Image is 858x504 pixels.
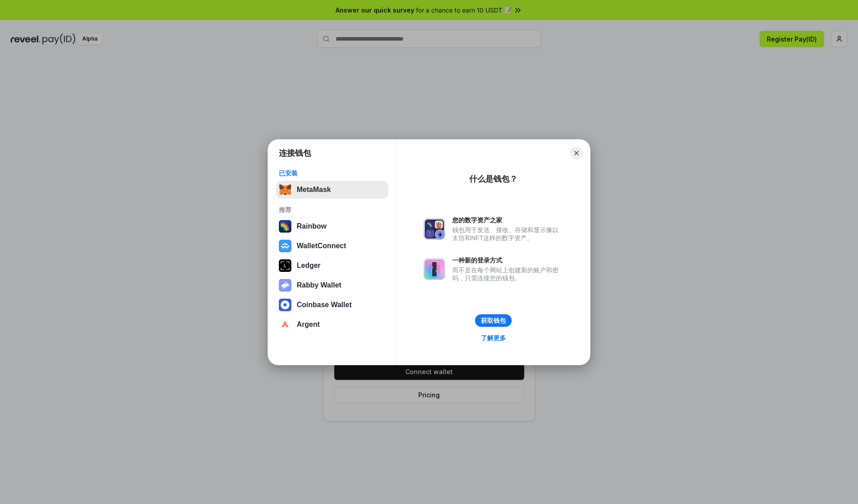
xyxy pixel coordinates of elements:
[279,259,291,272] img: svg+xml,%3Csvg%20xmlns%3D%22http%3A%2F%2Fwww.w3.org%2F2000%2Fsvg%22%20width%3D%2228%22%20height%3...
[276,237,388,255] button: WalletConnect
[279,240,291,252] img: svg+xml,%3Csvg%20width%3D%2228%22%20height%3D%2228%22%20viewBox%3D%220%200%2028%2028%22%20fill%3D...
[276,276,388,294] button: Rabby Wallet
[297,186,331,194] div: MetaMask
[424,258,445,280] img: svg+xml,%3Csvg%20xmlns%3D%22http%3A%2F%2Fwww.w3.org%2F2000%2Fsvg%22%20fill%3D%22none%22%20viewBox...
[481,317,506,325] div: 获取钱包
[279,220,291,233] img: svg+xml,%3Csvg%20width%3D%22120%22%20height%3D%22120%22%20viewBox%3D%220%200%20120%20120%22%20fil...
[469,174,517,184] div: 什么是钱包？
[297,262,320,270] div: Ledger
[481,334,506,342] div: 了解更多
[279,206,386,214] div: 推荐
[297,222,327,230] div: Rainbow
[279,183,291,196] img: svg+xml,%3Csvg%20fill%3D%22none%22%20height%3D%2233%22%20viewBox%3D%220%200%2035%2033%22%20width%...
[297,301,352,309] div: Coinbase Wallet
[276,296,388,314] button: Coinbase Wallet
[297,321,320,329] div: Argent
[276,217,388,235] button: Rainbow
[452,256,563,264] div: 一种新的登录方式
[452,226,563,242] div: 钱包用于发送、接收、存储和显示像以太坊和NFT这样的数字资产。
[279,299,291,311] img: svg+xml,%3Csvg%20width%3D%2228%22%20height%3D%2228%22%20viewBox%3D%220%200%2028%2028%22%20fill%3D...
[276,181,388,199] button: MetaMask
[452,266,563,282] div: 而不是在每个网站上创建新的账户和密码，只需连接您的钱包。
[279,279,291,292] img: svg+xml,%3Csvg%20xmlns%3D%22http%3A%2F%2Fwww.w3.org%2F2000%2Fsvg%22%20fill%3D%22none%22%20viewBox...
[279,318,291,331] img: svg+xml,%3Csvg%20width%3D%2228%22%20height%3D%2228%22%20viewBox%3D%220%200%2028%2028%22%20fill%3D...
[297,242,346,250] div: WalletConnect
[279,169,386,177] div: 已安装
[424,218,445,240] img: svg+xml,%3Csvg%20xmlns%3D%22http%3A%2F%2Fwww.w3.org%2F2000%2Fsvg%22%20fill%3D%22none%22%20viewBox...
[276,316,388,333] button: Argent
[475,332,511,344] a: 了解更多
[276,257,388,275] button: Ledger
[297,281,341,289] div: Rabby Wallet
[475,314,512,327] button: 获取钱包
[279,148,311,158] h1: 连接钱包
[452,216,563,224] div: 您的数字资产之家
[570,147,583,159] button: Close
